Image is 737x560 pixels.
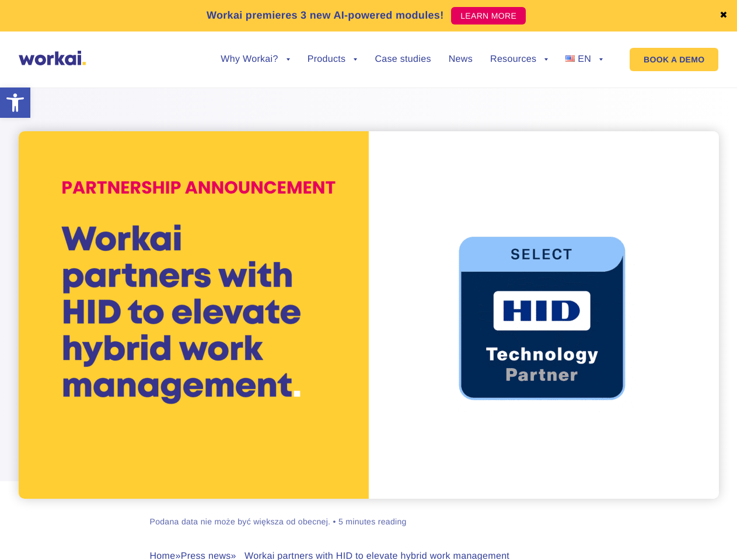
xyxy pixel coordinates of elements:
[150,516,407,527] div: Podana data nie może być większa od obecnej. • 5 minutes reading
[719,11,728,20] a: ✖
[630,48,718,71] a: BOOK A DEMO
[565,55,603,64] a: EN
[490,55,548,64] a: Resources
[375,55,431,64] a: Case studies
[578,54,591,64] span: EN
[308,55,358,64] a: Products
[449,55,473,64] a: News
[221,55,289,64] a: Why Workai?
[207,8,444,23] p: Workai premieres 3 new AI-powered modules!
[451,7,526,24] a: LEARN MORE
